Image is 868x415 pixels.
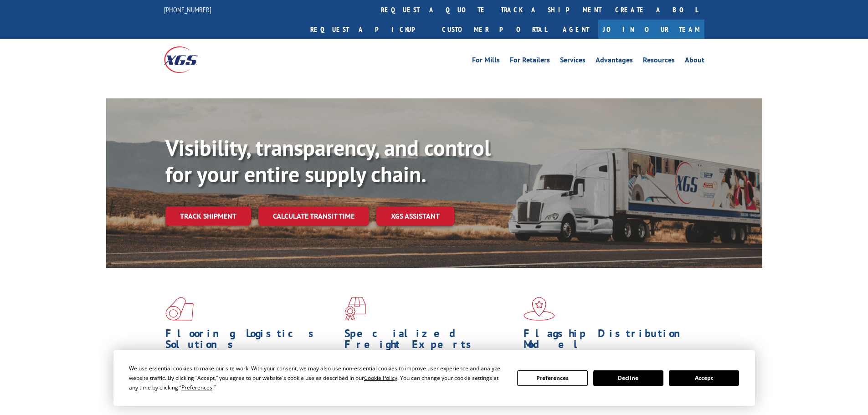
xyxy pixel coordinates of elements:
[669,370,739,386] button: Accept
[685,56,704,67] a: About
[181,384,212,391] span: Preferences
[593,370,663,386] button: Decline
[510,56,550,67] a: For Retailers
[258,206,369,226] a: Calculate transit time
[113,350,755,406] div: Cookie Consent Prompt
[376,206,454,226] a: XGS ASSISTANT
[164,5,211,14] a: [PHONE_NUMBER]
[524,297,555,321] img: xgs-icon-flagship-distribution-model-red
[524,328,696,354] h1: Flagship Distribution Model
[165,133,491,188] b: Visibility, transparency, and control for your entire supply chain.
[517,370,587,386] button: Preferences
[364,374,397,382] span: Cookie Policy
[165,206,251,225] a: Track shipment
[344,328,517,354] h1: Specialized Freight Experts
[435,20,554,39] a: Customer Portal
[129,364,506,392] div: We use essential cookies to make our site work. With your consent, we may also use non-essential ...
[303,20,435,39] a: Request a pickup
[472,56,500,67] a: For Mills
[596,56,633,67] a: Advantages
[554,20,598,39] a: Agent
[165,328,338,354] h1: Flooring Logistics Solutions
[598,20,704,39] a: Join Our Team
[344,297,366,321] img: xgs-icon-focused-on-flooring-red
[560,56,586,67] a: Services
[165,297,194,321] img: xgs-icon-total-supply-chain-intelligence-red
[643,56,675,67] a: Resources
